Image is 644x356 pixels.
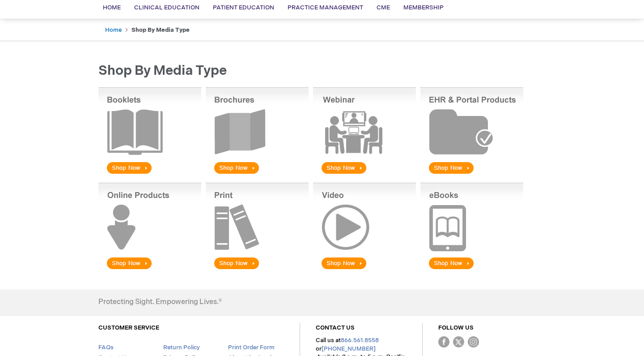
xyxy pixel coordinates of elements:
[98,344,114,351] a: FAQs
[420,265,523,273] a: eBook
[313,183,416,271] img: Video
[288,4,363,11] span: Practice Management
[438,336,449,347] img: Facebook
[98,183,201,271] img: Online
[313,87,416,176] img: Webinar
[313,170,416,177] a: Webinar
[206,87,309,176] img: Brochures
[105,26,122,34] a: Home
[341,337,379,344] a: 866.561.8558
[438,324,474,331] a: FOLLOW US
[453,336,464,347] img: Twitter
[98,298,222,306] h4: Protecting Sight. Empowering Lives.®
[98,265,201,273] a: Online Products
[228,344,275,351] a: Print Order Form
[206,265,309,273] a: Print
[134,4,199,11] span: Clinical Education
[316,324,355,331] a: CONTACT US
[98,324,159,331] a: CUSTOMER SERVICE
[98,63,227,79] span: Shop by Media Type
[420,170,523,177] a: EHR & Portal Products
[213,4,274,11] span: Patient Education
[98,170,201,177] a: Booklets
[103,4,121,11] span: Home
[420,87,523,176] img: EHR & Portal Products
[420,183,523,271] img: eBook
[206,183,309,271] img: Print
[468,336,479,347] img: instagram
[322,345,376,352] a: [PHONE_NUMBER]
[313,265,416,273] a: Video
[206,170,309,177] a: Brochures
[131,26,190,34] strong: Shop by Media Type
[98,87,201,176] img: Booklets
[377,4,390,11] span: CME
[163,344,200,351] a: Return Policy
[403,4,444,11] span: Membership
